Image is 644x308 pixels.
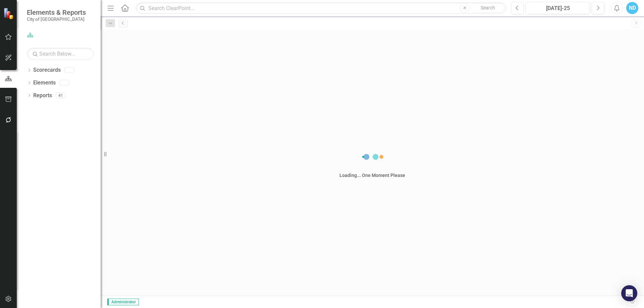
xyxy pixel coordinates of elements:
button: [DATE]-25 [526,2,590,14]
div: Open Intercom Messenger [621,285,637,301]
small: City of [GEOGRAPHIC_DATA] [27,16,86,22]
span: Administrator [107,299,139,305]
span: Elements & Reports [27,8,86,16]
div: Loading... One Moment Please [339,172,405,179]
img: ClearPoint Strategy [3,7,15,19]
a: Scorecards [33,66,61,74]
input: Search Below... [27,48,94,60]
a: Elements [33,79,56,87]
button: ND [626,2,638,14]
input: Search ClearPoint... [136,2,506,14]
span: Search [481,5,495,10]
div: [DATE]-25 [528,4,588,12]
button: Search [471,3,504,13]
a: Reports [33,92,52,100]
div: 41 [55,93,66,98]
